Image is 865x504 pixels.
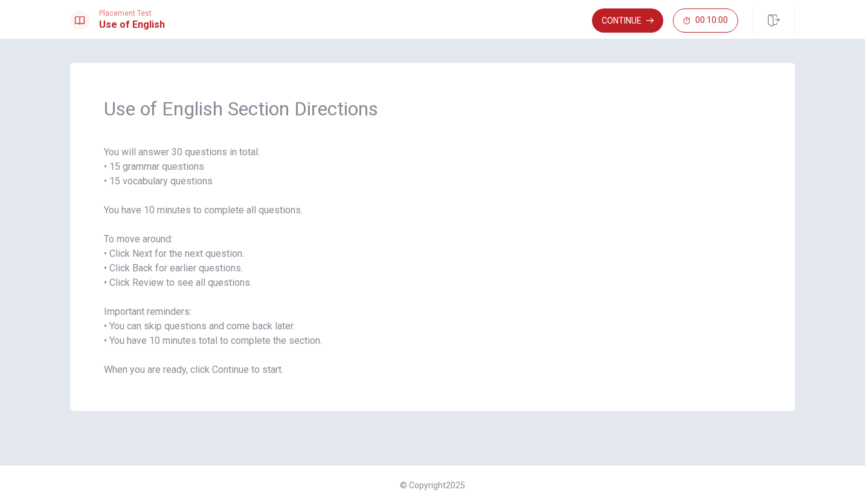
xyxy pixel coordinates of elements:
[673,8,738,33] button: 00:10:00
[400,480,465,490] span: © Copyright 2025
[104,97,761,121] span: Use of English Section Directions
[104,145,761,377] span: You will answer 30 questions in total: • 15 grammar questions • 15 vocabulary questions You have ...
[99,9,165,18] span: Placement Test
[695,16,728,25] span: 00:10:00
[99,18,165,32] h1: Use of English
[592,8,663,33] button: Continue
